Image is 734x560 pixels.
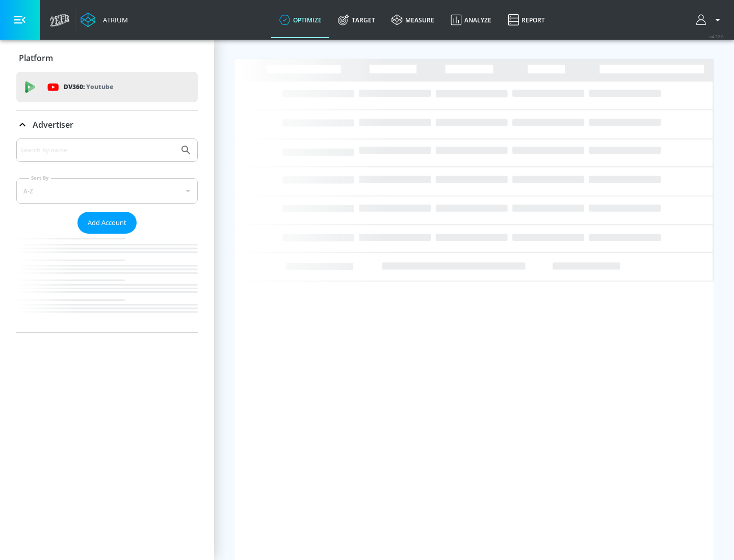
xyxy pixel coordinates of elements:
a: measure [383,2,442,38]
p: Youtube [86,81,113,92]
p: Advertiser [33,119,73,130]
div: Platform [16,44,198,72]
div: Atrium [99,15,128,24]
nav: list of Advertiser [16,234,198,332]
a: Atrium [81,12,128,27]
a: Target [330,2,383,38]
span: Add Account [88,217,126,229]
div: Advertiser [16,110,198,139]
div: A-Z [16,178,198,204]
p: DV360: [64,81,113,93]
a: Report [500,2,553,38]
a: optimize [271,2,330,38]
a: Analyze [442,2,500,38]
div: Advertiser [16,138,198,332]
label: Sort By [29,175,51,181]
p: Platform [19,52,53,64]
div: DV360: Youtube [16,72,198,102]
span: v 4.32.0 [710,34,724,39]
input: Search by name [20,144,175,157]
button: Add Account [77,212,137,234]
